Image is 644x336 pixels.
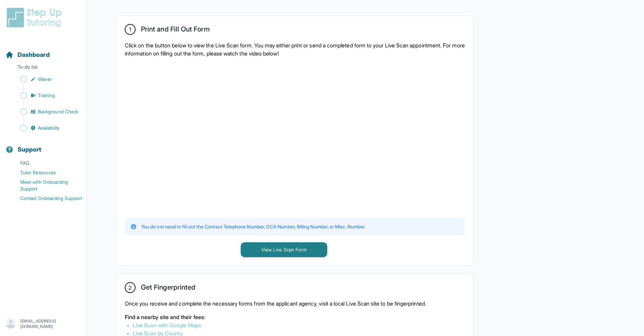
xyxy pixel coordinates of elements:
[20,318,81,329] p: [EMAIL_ADDRESS][DOMAIN_NAME]
[38,76,52,83] span: Waiver
[5,74,86,84] a: Waiver
[141,223,365,230] p: You do not need to fill out the Contact Telephone Number, OCA Number, Billing Number, or Misc. Nu...
[5,168,86,177] a: Tutor Resources
[5,177,86,194] a: Meet with Onboarding Support
[5,194,86,203] a: Contact Onboarding Support
[38,125,59,131] span: Availability
[3,39,84,62] button: Dashboard
[18,50,50,60] span: Dashboard
[141,25,210,36] h2: Print and Fill Out Form
[125,41,465,58] p: Click on the button below to view the Live Scan form. You may either print or send a completed fo...
[141,283,195,294] h2: Get Fingerprinted
[125,313,465,321] p: Find a nearby site and their fees:
[125,299,465,308] p: Once you receive and complete the necessary forms from the applicant agency, visit a local Live S...
[241,242,327,257] button: View Live Scan Form
[241,246,327,253] a: View Live Scan Form
[38,108,78,115] span: Background Check
[5,91,86,100] a: Training
[5,107,86,116] a: Background Check
[38,92,55,99] span: Training
[133,322,201,329] a: Live Scan with Google Maps
[5,158,86,168] a: FAQ
[3,64,84,73] p: To-do list
[5,123,86,133] a: Availability
[5,7,66,28] img: logo
[5,318,81,330] button: [EMAIL_ADDRESS][DOMAIN_NAME]
[5,50,50,60] a: Dashboard
[18,145,42,154] span: Support
[129,25,131,33] span: 1
[3,134,84,157] button: Support
[125,63,361,211] iframe: YouTube video player
[128,284,132,292] span: 2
